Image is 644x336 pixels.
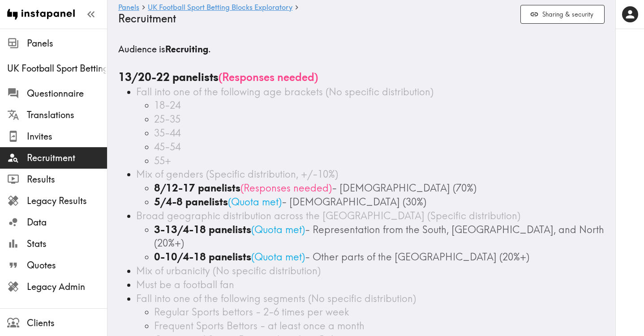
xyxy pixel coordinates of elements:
a: Panels [118,4,139,12]
span: Legacy Admin [27,281,107,293]
span: ( Quota met ) [251,251,305,263]
span: UK Football Sport Betting Blocks Exploratory [7,62,107,75]
h4: Recruitment [118,12,513,25]
b: 13/20-22 panelists [118,70,219,84]
span: Mix of genders (Specific distribution, +/-10%) [136,168,338,180]
span: - Other parts of the [GEOGRAPHIC_DATA] (20%+) [305,251,529,263]
span: Translations [27,109,107,121]
span: Frequent Sports Bettors - at least once a month [154,319,365,332]
span: Questionnaire [27,87,107,100]
span: Quotes [27,259,107,272]
span: Broad geographic distribution across the [GEOGRAPHIC_DATA] (Specific distribution) [136,209,520,222]
span: Mix of urbanicity (No specific distribution) [136,264,321,277]
span: 55+ [154,154,171,167]
span: Stats [27,238,107,250]
span: ( Quota met ) [251,223,305,236]
span: 25-35 [154,113,180,125]
span: - Representation from the South, [GEOGRAPHIC_DATA], and North (20%+) [154,223,604,250]
b: 0-10/4-18 panelists [154,251,251,263]
span: Regular Sports bettors - 2-6 times per week [154,306,349,318]
a: UK Football Sport Betting Blocks Exploratory [148,4,292,12]
span: Data [27,216,107,229]
span: - [DEMOGRAPHIC_DATA] (30%) [282,196,426,208]
span: ( Responses needed ) [240,182,332,194]
span: 35-44 [154,127,180,139]
span: Must be a football fan [136,278,234,291]
span: Fall into one of the following segments (No specific distribution) [136,292,416,305]
span: Clients [27,317,107,329]
button: Sharing & security [520,5,605,24]
span: 45-54 [154,140,180,153]
span: ( Responses needed ) [219,70,318,84]
span: Recruitment [27,152,107,164]
span: ( Quota met ) [228,196,282,208]
span: 18-24 [154,99,180,111]
b: 3-13/4-18 panelists [154,223,251,236]
span: Invites [27,130,107,143]
b: 5/4-8 panelists [154,196,228,208]
b: 8/12-17 panelists [154,182,240,194]
span: Results [27,173,107,186]
span: - [DEMOGRAPHIC_DATA] (70%) [332,182,477,194]
span: Fall into one of the following age brackets (No specific distribution) [136,85,434,98]
h5: Audience is . [118,43,605,55]
b: Recruiting [165,43,208,55]
span: Legacy Results [27,195,107,207]
span: Panels [27,37,107,50]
